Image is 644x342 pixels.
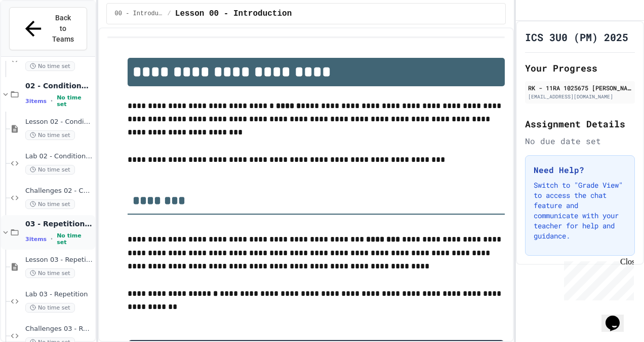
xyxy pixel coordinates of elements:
p: Switch to "Grade View" to access the chat feature and communicate with your teacher for help and ... [534,180,626,241]
span: 3 items [25,236,47,243]
h2: Your Progress [525,61,635,75]
span: 02 - Conditional Statements (if) [25,81,93,90]
div: Chat with us now!Close [4,4,70,64]
span: No time set [25,165,75,175]
span: Lesson 02 - Conditional Statements (if) [25,118,93,126]
div: [EMAIL_ADDRESS][DOMAIN_NAME] [528,93,632,100]
span: • [51,235,53,243]
span: Lesson 03 - Repetition [25,256,93,264]
div: RK - 11RA 1025675 [PERSON_NAME] SS [528,83,632,92]
iframe: chat widget [560,257,634,300]
span: No time set [25,199,75,209]
span: No time set [25,61,75,71]
span: / [168,10,171,18]
span: Back to Teams [51,13,75,45]
span: Lesson 00 - Introduction [175,8,292,20]
span: Lab 02 - Conditionals [25,152,93,161]
h2: Assignment Details [525,117,635,131]
span: No time set [25,130,75,140]
h1: ICS 3U0 (PM) 2025 [525,30,628,44]
h3: Need Help? [534,164,626,176]
span: Lab 03 - Repetition [25,290,93,299]
span: Challenges 02 - Conditionals [25,187,93,195]
span: Challenges 03 - Repetition [25,325,93,333]
span: No time set [25,268,75,278]
div: No due date set [525,135,635,147]
button: Back to Teams [9,7,87,50]
span: 00 - Introduction [115,10,164,18]
span: • [51,97,53,105]
span: No time set [57,94,93,108]
iframe: chat widget [601,301,634,332]
span: 03 - Repetition (while and for) [25,219,93,228]
span: 3 items [25,98,47,105]
span: No time set [57,232,93,246]
span: No time set [25,303,75,313]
